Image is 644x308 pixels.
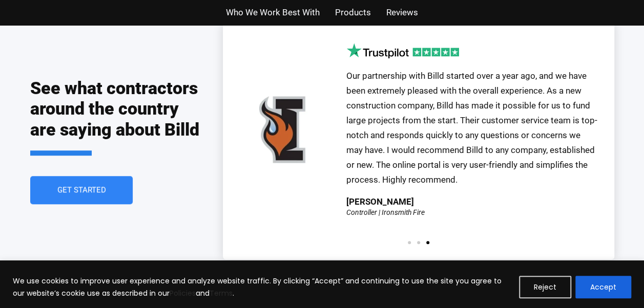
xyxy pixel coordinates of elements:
[408,241,411,244] span: Go to slide 1
[238,43,599,230] div: 3 / 3
[226,5,320,20] a: Who We Work Best With
[346,209,425,216] div: Controller | Ironsmith Fire
[386,5,418,20] a: Reviews
[170,288,196,298] a: Policies
[57,186,106,194] span: Get Started
[30,176,133,204] a: Get Started
[335,5,371,20] a: Products
[13,275,511,299] p: We use cookies to improve user experience and analyze website traffic. By clicking “Accept” and c...
[426,241,429,244] span: Go to slide 3
[210,288,233,298] a: Terms
[575,276,631,298] button: Accept
[346,197,414,206] div: [PERSON_NAME]
[417,241,420,244] span: Go to slide 2
[519,276,571,298] button: Reject
[30,78,202,156] h2: See what contractors around the country are saying about Billd
[346,71,597,184] span: Our partnership with Billd started over a year ago, and we have been extremely pleased with the o...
